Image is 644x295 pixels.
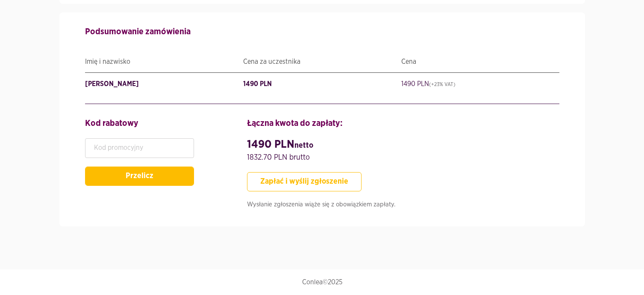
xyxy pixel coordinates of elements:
[243,55,401,68] div: Cena za uczestnika
[243,80,272,87] s: 1490 PLN
[85,55,243,68] div: Imię i nazwisko
[85,119,138,128] strong: Kod rabatowy
[247,172,362,191] button: Zapłać i wyślij zgłoszenie
[247,154,310,161] span: 1832.70 PLN brutto
[429,82,456,87] u: (+23% VAT)
[247,139,313,150] strong: 1490 PLN
[85,278,559,286] p: Conlea©2025
[247,200,559,210] p: Wysłanie zgłoszenia wiąże się z obowiązkiem zapłaty.
[85,167,194,186] button: Przelicz
[401,80,456,87] s: 1490 PLN
[85,27,191,36] strong: Podsumowanie zamówienia
[401,55,559,68] div: Cena
[294,142,313,149] span: netto
[85,138,194,158] input: Kod promocyjny
[247,119,343,128] strong: Łączna kwota do zapłaty:
[85,80,139,87] s: [PERSON_NAME]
